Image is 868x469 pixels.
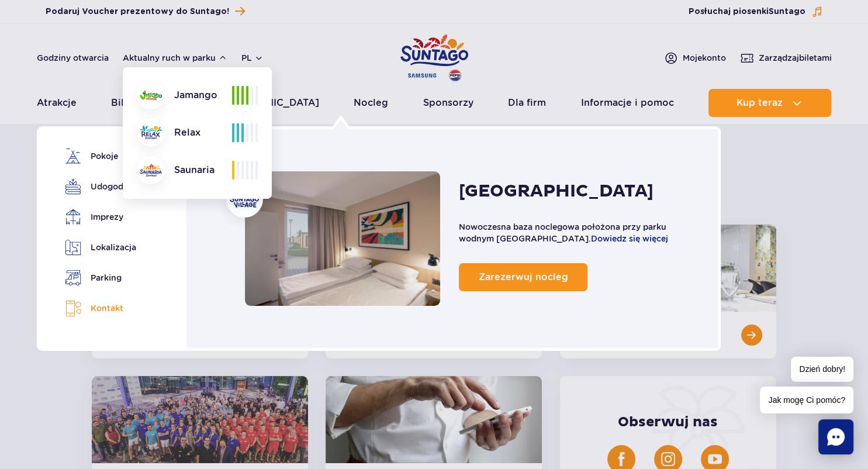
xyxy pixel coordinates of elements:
a: Parking [65,270,144,286]
span: Jak mogę Ci pomóc? [760,387,853,413]
a: Sponsorzy [423,89,473,117]
a: Nocleg [354,89,388,117]
a: Atrakcje [37,89,77,117]
a: Nocleg [245,171,441,306]
a: Godziny otwarcia [37,52,109,64]
a: Zarezerwuj nocleg [459,263,587,291]
a: Imprezy [65,209,144,225]
span: Moje konto [683,52,726,64]
p: Nowoczesna baza noclegowa położona przy parku wodnym [GEOGRAPHIC_DATA]. [459,221,694,244]
a: Dla firm [508,89,546,117]
h2: [GEOGRAPHIC_DATA] [459,180,653,202]
img: Suntago [230,191,259,208]
div: Jamango [137,81,232,109]
button: Kup teraz [708,89,831,117]
div: Chat [818,419,853,454]
span: Zarezerwuj nocleg [479,271,568,282]
a: Lokalizacja [65,239,144,256]
button: Aktualny ruch w parku [123,53,227,63]
a: Mojekonto [664,51,726,65]
div: Relax [137,119,232,147]
a: Kontakt [65,300,144,317]
span: Dzień dobry! [791,357,853,382]
a: Zarządzajbiletami [740,51,832,65]
a: Udogodnienia [65,178,144,195]
a: Pokoje [65,148,144,164]
div: Saunaria [137,156,232,184]
a: Informacje i pomoc [581,89,674,117]
button: pl [241,52,264,64]
a: Dowiedz się więcej [591,234,668,243]
span: Zarządzaj biletami [759,52,832,64]
span: Kup teraz [736,98,783,108]
a: Bilety i oferta [111,89,177,117]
